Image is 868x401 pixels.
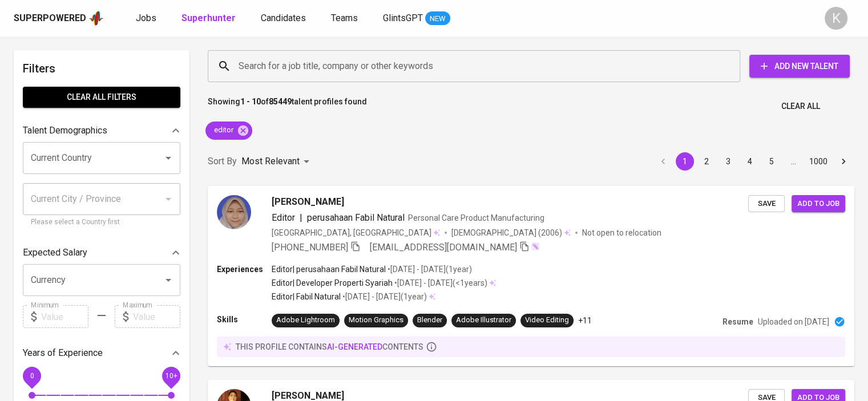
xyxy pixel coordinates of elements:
span: Save [754,197,779,210]
p: Experiences [217,264,272,275]
p: • [DATE] - [DATE] ( <1 years ) [393,277,487,289]
p: Talent Demographics [23,124,107,137]
p: Editor | Fabil Natural [272,291,341,302]
p: Editor | Developer Properti Syariah [272,277,393,289]
p: this profile contains contents [236,341,423,353]
input: Value [133,305,180,328]
p: Uploaded on [DATE] [758,316,829,327]
button: Go to page 4 [741,152,759,171]
span: [PERSON_NAME] [272,195,344,209]
span: AI-generated [327,342,382,351]
b: 1 - 10 [240,97,261,106]
button: Go to page 1000 [806,152,831,171]
span: 0 [30,372,34,380]
img: app logo [88,10,104,27]
div: Adobe Illustrator [456,315,511,326]
div: Years of Experience [23,342,180,364]
p: Skills [217,314,272,325]
input: Value [41,305,88,328]
button: Add New Talent [749,55,850,78]
button: Go to page 5 [762,152,781,171]
span: NEW [425,13,450,25]
button: Open [160,150,176,166]
p: Not open to relocation [582,227,661,238]
button: Go to page 2 [697,152,716,171]
div: Adobe Lightroom [276,315,335,326]
b: Superhunter [181,13,236,23]
span: Add to job [797,197,839,210]
a: Candidates [261,11,308,26]
div: Most Relevant [241,151,313,172]
span: Jobs [136,13,156,23]
img: magic_wand.svg [531,242,540,251]
b: 85449 [269,97,292,106]
p: Expected Salary [23,246,87,260]
p: Sort By [208,155,237,168]
span: Candidates [261,13,306,23]
p: • [DATE] - [DATE] ( 1 year ) [341,291,427,302]
a: Jobs [136,11,159,26]
p: +11 [578,315,592,326]
p: Resume [722,316,753,327]
div: (2006) [451,227,571,238]
button: Open [160,272,176,288]
a: Superpoweredapp logo [14,10,104,27]
span: 10+ [165,372,177,380]
span: GlintsGPT [383,13,423,23]
span: editor [205,125,240,136]
span: Teams [331,13,358,23]
div: [GEOGRAPHIC_DATA], [GEOGRAPHIC_DATA] [272,227,440,238]
button: Add to job [792,195,845,213]
img: 556b2a0368cd2be3a0083eafdda7741e.jpg [217,195,251,229]
div: Expected Salary [23,241,180,264]
div: Superpowered [14,12,86,25]
span: Clear All [781,99,820,114]
a: Superhunter [181,11,238,26]
span: Add New Talent [758,59,841,74]
div: editor [205,121,252,140]
p: Most Relevant [241,155,300,168]
p: Showing of talent profiles found [208,96,367,117]
div: K [825,7,847,30]
div: Talent Demographics [23,119,180,142]
span: | [300,211,302,225]
p: • [DATE] - [DATE] ( 1 year ) [386,264,472,275]
p: Editor | perusahaan Fabil Natural [272,264,386,275]
div: Video Editing [525,315,569,326]
span: [PHONE_NUMBER] [272,242,348,253]
h6: Filters [23,59,180,78]
button: Clear All [777,96,825,117]
a: [PERSON_NAME]Editor|perusahaan Fabil NaturalPersonal Care Product Manufacturing[GEOGRAPHIC_DATA],... [208,186,854,366]
span: Clear All filters [32,90,171,104]
div: Motion Graphics [349,315,403,326]
span: Personal Care Product Manufacturing [408,213,544,222]
p: Please select a Country first [31,217,172,228]
p: Years of Experience [23,346,103,360]
div: … [784,156,802,167]
span: [DEMOGRAPHIC_DATA] [451,227,538,238]
div: Blender [417,315,442,326]
span: Editor [272,212,295,223]
span: perusahaan Fabil Natural [307,212,405,223]
button: page 1 [676,152,694,171]
button: Go to next page [834,152,853,171]
nav: pagination navigation [652,152,854,171]
a: Teams [331,11,360,26]
button: Clear All filters [23,87,180,108]
button: Go to page 3 [719,152,737,171]
a: GlintsGPT NEW [383,11,450,26]
button: Save [748,195,785,213]
span: [EMAIL_ADDRESS][DOMAIN_NAME] [370,242,517,253]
